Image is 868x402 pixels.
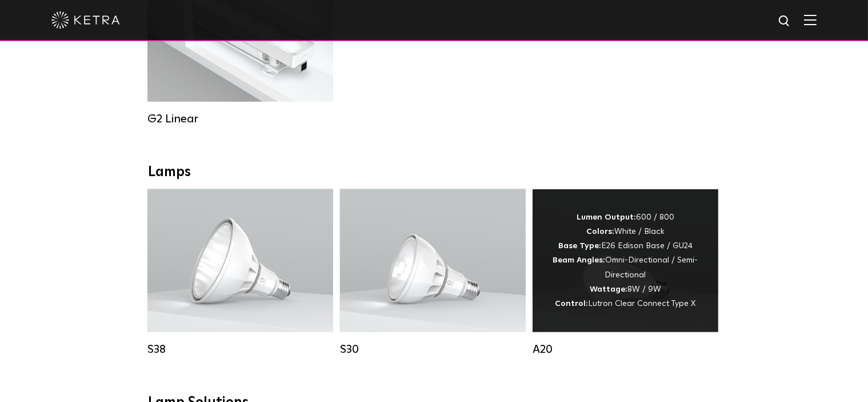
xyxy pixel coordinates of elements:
a: S30 Lumen Output:1100Colors:White / BlackBase Type:E26 Edison Base / GU24Beam Angles:15° / 25° / ... [340,189,526,356]
strong: Beam Angles: [553,256,606,264]
strong: Wattage: [590,285,627,293]
div: S30 [340,343,526,356]
strong: Control: [555,300,589,308]
span: Lutron Clear Connect Type X [589,300,696,308]
div: 600 / 800 White / Black E26 Edison Base / GU24 Omni-Directional / Semi-Directional 8W / 9W [550,210,701,311]
strong: Base Type: [558,242,601,250]
div: G2 Linear [147,112,333,126]
a: A20 Lumen Output:600 / 800Colors:White / BlackBase Type:E26 Edison Base / GU24Beam Angles:Omni-Di... [533,189,718,356]
div: S38 [147,343,333,356]
img: ketra-logo-2019-white [51,11,120,29]
img: search icon [778,14,792,29]
strong: Lumen Output: [577,213,636,221]
img: Hamburger%20Nav.svg [804,14,817,25]
strong: Colors: [586,228,614,236]
div: Lamps [149,164,720,181]
div: A20 [533,343,718,356]
a: S38 Lumen Output:1100Colors:White / BlackBase Type:E26 Edison Base / GU24Beam Angles:10° / 25° / ... [147,189,333,356]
